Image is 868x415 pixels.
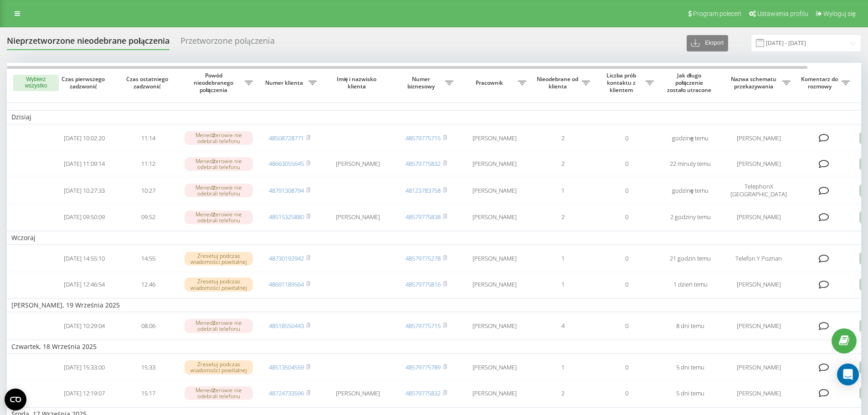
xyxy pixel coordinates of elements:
a: 48515325880 [269,213,304,221]
span: Program poleceń [693,10,741,17]
button: Wybierz wszystko [13,75,59,91]
td: [PERSON_NAME] [458,126,531,150]
button: Eksport [687,35,728,51]
span: Imię i nazwisko klienta [329,76,386,90]
td: [PERSON_NAME] [722,152,795,176]
td: 12:46 [116,272,180,297]
td: [DATE] 12:46:54 [52,272,116,297]
td: [DATE] 15:33:00 [52,355,116,379]
td: 0 [595,381,658,405]
a: 48579775838 [406,213,441,221]
a: 48579775278 [406,254,441,262]
td: [DATE] 10:02:20 [52,126,116,150]
td: 1 [531,355,595,379]
td: [DATE] 14:55:10 [52,246,116,271]
td: [PERSON_NAME] [458,314,531,338]
td: 0 [595,355,658,379]
td: [PERSON_NAME] [321,205,394,229]
a: 48730192942 [269,254,304,262]
div: Menedżerowie nie odebrali telefonu [185,386,253,400]
td: 09:52 [116,205,180,229]
td: [PERSON_NAME] [722,272,795,297]
a: 48724733596 [269,389,304,397]
td: [PERSON_NAME] [722,355,795,379]
td: godzinę temu [658,126,722,150]
div: Nieprzetworzone nieodebrane połączenia [7,36,169,50]
span: Numer biznesowy [399,76,445,90]
td: 0 [595,205,658,229]
div: Menedżerowie nie odebrali telefonu [185,157,253,171]
td: [DATE] 09:50:09 [52,205,116,229]
td: 1 dzień temu [658,272,722,297]
span: Czas pierwszego zadzwonić [60,76,109,90]
a: 48579775816 [406,280,441,288]
span: Jak długo połączenie zostało utracone [666,72,715,93]
span: Czas ostatniego zadzwonić [123,76,173,90]
a: 48579775832 [406,389,441,397]
td: 8 dni temu [658,314,722,338]
td: 2 [531,205,595,229]
td: [PERSON_NAME] [458,272,531,297]
td: 0 [595,152,658,176]
td: [PERSON_NAME] [722,205,795,229]
td: 08:06 [116,314,180,338]
a: 48663055645 [269,159,304,168]
td: [PERSON_NAME] [722,126,795,150]
td: [PERSON_NAME] [458,355,531,379]
td: [PERSON_NAME] [722,314,795,338]
div: Zresetuj podczas wiadomości powitalnej [185,252,253,266]
td: 10:27 [116,178,180,203]
div: Przetworzone połączenia [180,36,275,50]
td: [DATE] 10:29:04 [52,314,116,338]
td: 11:14 [116,126,180,150]
td: 14:55 [116,246,180,271]
div: Menedżerowie nie odebrali telefonu [185,319,253,333]
span: Powód nieodebranego połączenia [185,72,245,93]
td: [PERSON_NAME] [722,381,795,405]
td: 11:12 [116,152,180,176]
td: [PERSON_NAME] [458,152,531,176]
td: 2 [531,126,595,150]
span: Komentarz do rozmowy [800,76,842,90]
td: 1 [531,178,595,203]
button: Open CMP widget [5,389,26,410]
span: Wyloguj się [823,10,856,17]
td: 21 godzin temu [658,246,722,271]
td: TelephonX [GEOGRAPHIC_DATA] [722,178,795,203]
td: 0 [595,314,658,338]
td: [PERSON_NAME] [458,178,531,203]
td: 15:17 [116,381,180,405]
td: [DATE] 11:09:14 [52,152,116,176]
td: [PERSON_NAME] [321,152,394,176]
div: Menedżerowie nie odebrali telefonu [185,210,253,224]
td: 0 [595,126,658,150]
a: 48518550443 [269,322,304,330]
td: 5 dni temu [658,355,722,379]
div: Open Intercom Messenger [837,364,859,385]
td: 1 [531,272,595,297]
td: [PERSON_NAME] [458,205,531,229]
div: Menedżerowie nie odebrali telefonu [185,131,253,145]
a: 48508728771 [269,134,304,142]
td: 5 dni temu [658,381,722,405]
a: 48579775715 [406,134,441,142]
td: 2 [531,152,595,176]
div: Zresetuj podczas wiadomości powitalnej [185,360,253,374]
td: 2 godziny temu [658,205,722,229]
td: 2 [531,381,595,405]
span: Pracownik [462,79,518,87]
a: 48579775789 [406,363,441,371]
td: godzinę temu [658,178,722,203]
a: 48123783758 [406,186,441,195]
span: Ustawienia profilu [757,10,808,17]
td: Telefon Y Poznan [722,246,795,271]
div: Menedżerowie nie odebrali telefonu [185,184,253,197]
td: [PERSON_NAME] [458,381,531,405]
td: [DATE] 10:27:33 [52,178,116,203]
td: [PERSON_NAME] [458,246,531,271]
td: 1 [531,246,595,271]
a: 48513504559 [269,363,304,371]
a: 48579775832 [406,159,441,168]
td: 4 [531,314,595,338]
td: 22 minuty temu [658,152,722,176]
